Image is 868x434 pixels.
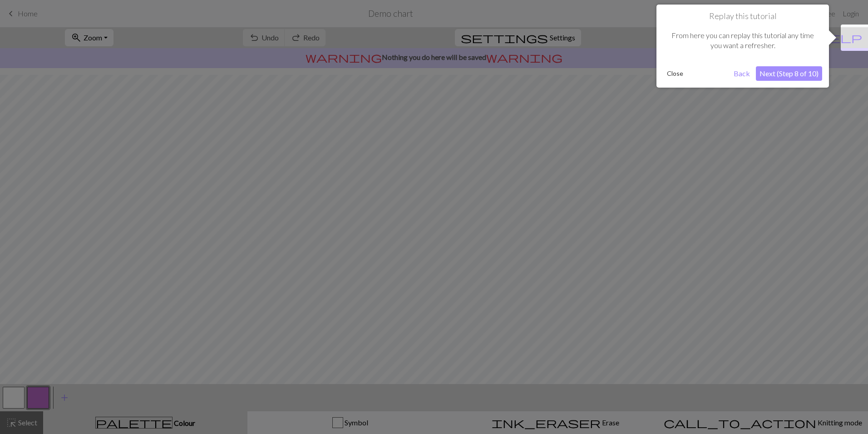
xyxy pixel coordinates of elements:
[663,21,822,60] div: From here you can replay this tutorial any time you want a refresher.
[663,67,687,80] button: Close
[730,66,754,81] button: Back
[656,5,829,88] div: Replay this tutorial
[756,66,822,81] button: Next (Step 8 of 10)
[663,11,822,21] h1: Replay this tutorial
